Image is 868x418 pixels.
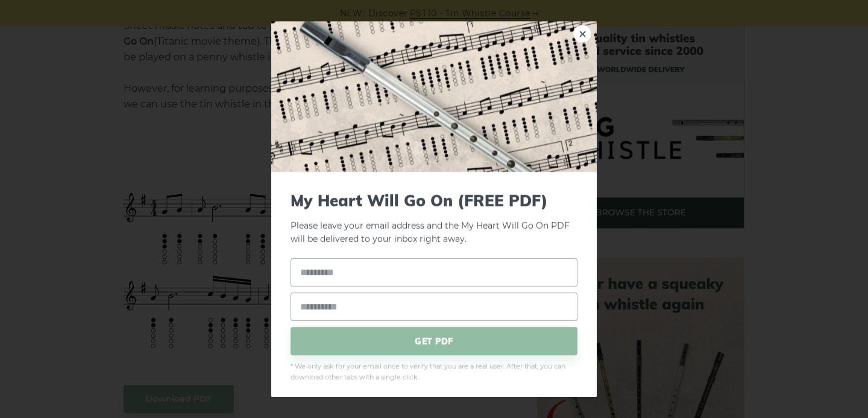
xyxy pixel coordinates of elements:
a: × [573,25,591,43]
img: Tin Whistle Tab Preview [271,21,597,172]
span: My Heart Will Go On (FREE PDF) [291,191,577,210]
span: GET PDF [291,327,577,355]
p: Please leave your email address and the My Heart Will Go On PDF will be delivered to your inbox r... [291,191,577,247]
span: * We only ask for your email once to verify that you are a real user. After that, you can downloa... [291,361,577,383]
